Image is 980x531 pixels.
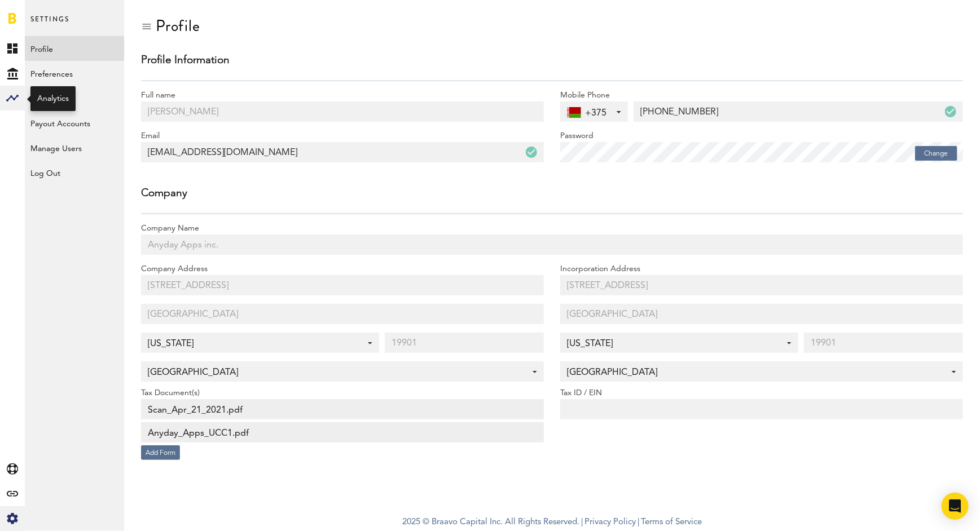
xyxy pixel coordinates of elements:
span: [US_STATE] [148,334,361,353]
div: Log Out [25,160,124,180]
span: 2025 © Braavo Capital Inc. All Rights Reserved. [402,514,579,531]
label: Mobile Phone [560,90,963,101]
label: Tax ID / EIN [560,387,963,399]
div: Analytics [37,93,69,104]
img: by.svg [567,107,581,118]
span: Settings [30,12,69,36]
span: Support [24,8,64,18]
div: Profile Information [141,55,963,72]
label: Email [141,130,544,142]
a: Preferences [25,61,124,86]
div: Scan_Apr_21_2021.pdf [141,399,544,419]
input: ( ) - - [634,101,963,122]
label: Company Name [141,223,963,234]
div: Open Intercom Messenger [942,493,969,520]
label: Password [560,130,963,142]
label: Incorporation Address [560,263,963,275]
span: [GEOGRAPHIC_DATA] [567,363,945,382]
a: Terms of Service [641,518,702,526]
a: Privacy Policy [585,518,636,526]
span: [US_STATE] [567,334,780,353]
div: Anyday_Apps_UCC1.pdf [141,422,544,442]
label: Tax Document(s) [141,387,544,399]
a: Payout Accounts [25,110,124,135]
label: Full name [141,90,544,101]
button: Add Form [141,445,180,460]
button: Change [915,146,957,161]
a: Billing [25,86,124,110]
label: Company Address [141,263,544,275]
span: +375 [585,108,628,119]
div: Profile [156,17,200,35]
span: [GEOGRAPHIC_DATA] [148,363,526,382]
a: Profile [25,36,124,61]
div: Company [141,188,963,205]
a: Manage Users [25,135,124,160]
